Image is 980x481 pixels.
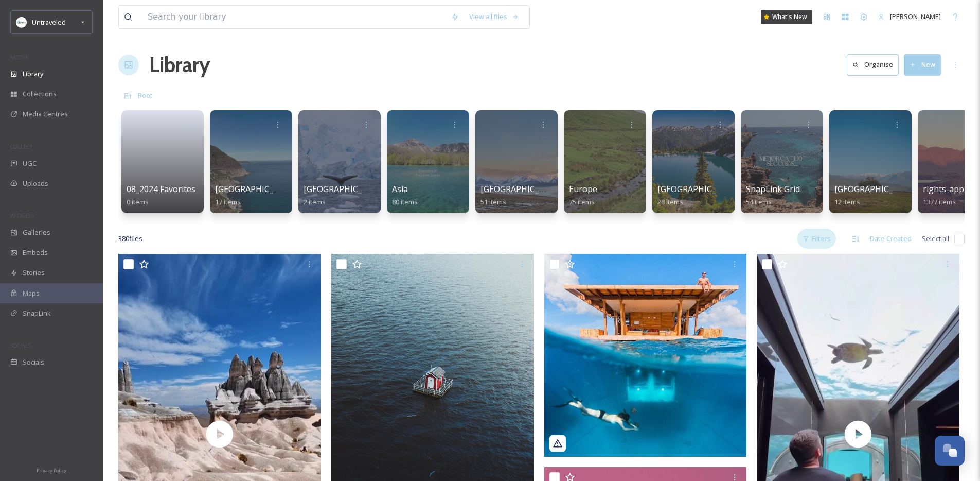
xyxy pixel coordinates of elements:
[16,17,27,27] img: Untitled%20design.png
[304,184,386,207] a: [GEOGRAPHIC_DATA]2 items
[304,183,386,195] span: [GEOGRAPHIC_DATA]
[935,436,965,466] button: Open Chat
[873,7,946,27] a: [PERSON_NAME]
[480,183,649,195] span: [GEOGRAPHIC_DATA]/[GEOGRAPHIC_DATA]
[32,18,66,27] span: Untraveled
[657,184,740,207] a: [GEOGRAPHIC_DATA]28 items
[847,54,904,75] a: Organise
[834,183,917,195] span: [GEOGRAPHIC_DATA]
[215,184,298,207] a: [GEOGRAPHIC_DATA]17 items
[149,49,210,80] a: Library
[23,248,48,257] span: Embeds
[127,184,195,207] a: 08_2024 Favorites0 items
[480,197,506,207] span: 51 items
[544,254,747,457] img: dreamluxurytraveler-5789320.jpg
[890,12,941,21] span: [PERSON_NAME]
[657,197,683,207] span: 28 items
[138,91,153,100] span: Root
[761,10,812,24] a: What's New
[834,197,860,207] span: 12 items
[304,197,326,207] span: 2 items
[480,184,649,207] a: [GEOGRAPHIC_DATA]/[GEOGRAPHIC_DATA]51 items
[10,53,28,61] span: MEDIA
[23,69,43,79] span: Library
[127,183,195,195] span: 08_2024 Favorites
[569,197,595,207] span: 75 items
[923,197,956,207] span: 1377 items
[37,467,66,474] span: Privacy Policy
[569,184,597,207] a: Europe75 items
[569,183,597,195] span: Europe
[834,184,917,207] a: [GEOGRAPHIC_DATA]12 items
[10,212,34,219] span: WIDGETS
[118,234,142,244] span: 380 file s
[10,341,31,349] span: SOCIALS
[23,109,68,119] span: Media Centres
[215,183,298,195] span: [GEOGRAPHIC_DATA]
[746,183,800,195] span: SnapLink Grid
[215,197,241,207] span: 17 items
[23,159,37,168] span: UGC
[23,308,51,318] span: SnapLink
[847,54,899,75] button: Organise
[746,184,800,207] a: SnapLink Grid54 items
[392,183,408,195] span: Asia
[23,179,48,188] span: Uploads
[142,6,446,28] input: Search your library
[797,229,836,249] div: Filters
[10,143,32,150] span: COLLECT
[657,183,740,195] span: [GEOGRAPHIC_DATA]
[904,54,941,75] button: New
[23,357,44,367] span: Socials
[392,184,418,207] a: Asia80 items
[23,89,57,99] span: Collections
[23,268,45,278] span: Stories
[922,234,949,244] span: Select all
[746,197,772,207] span: 54 items
[127,197,149,207] span: 0 items
[23,228,50,237] span: Galleries
[138,89,153,101] a: Root
[865,229,917,249] div: Date Created
[23,288,40,298] span: Maps
[464,7,524,27] a: View all files
[392,197,418,207] span: 80 items
[37,463,66,476] a: Privacy Policy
